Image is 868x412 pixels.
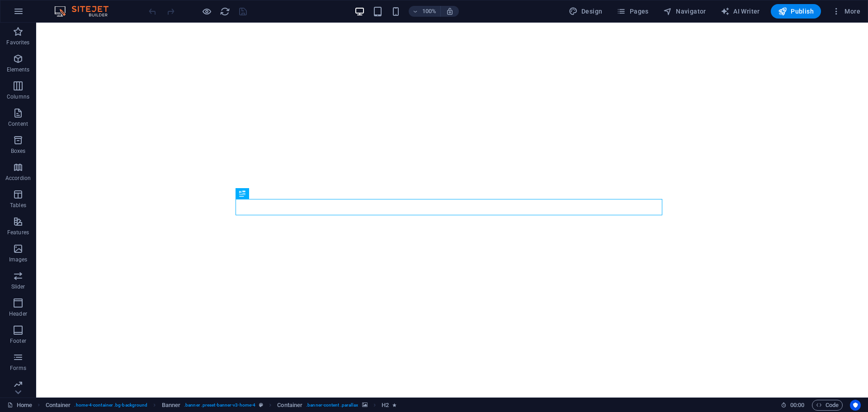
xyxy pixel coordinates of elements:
[11,283,25,290] p: Slider
[781,400,805,411] h6: Session time
[219,6,230,17] button: reload
[660,4,710,19] button: Navigator
[812,400,843,411] button: Code
[277,400,302,411] span: Click to select. Double-click to edit
[10,337,26,345] p: Footer
[11,147,26,155] p: Boxes
[422,6,437,17] h6: 100%
[6,39,29,46] p: Favorites
[220,6,230,17] i: Reload page
[5,175,31,182] p: Accordion
[362,403,368,407] i: This element contains a background
[717,4,764,19] button: AI Writer
[7,66,30,73] p: Elements
[409,6,441,17] button: 100%
[8,120,28,128] p: Content
[771,4,821,19] button: Publish
[259,403,263,407] i: This element is a customizable preset
[52,6,120,17] img: Editor Logo
[10,365,26,372] p: Forms
[778,7,814,16] span: Publish
[816,400,839,411] span: Code
[832,7,860,16] span: More
[306,400,358,411] span: . banner-content .parallax
[721,7,760,16] span: AI Writer
[446,7,454,15] i: On resize automatically adjust zoom level to fit chosen device.
[9,256,28,263] p: Images
[162,400,181,411] span: Click to select. Double-click to edit
[74,400,147,411] span: . home-4-container .bg-background
[184,400,255,411] span: . banner .preset-banner-v3-home-4
[7,400,32,411] a: Click to cancel selection. Double-click to open Pages
[663,7,706,16] span: Navigator
[569,7,603,16] span: Design
[613,4,652,19] button: Pages
[617,7,648,16] span: Pages
[565,4,606,19] div: Design (Ctrl+Alt+Y)
[7,229,29,236] p: Features
[828,4,864,19] button: More
[201,6,212,17] button: Click here to leave preview mode and continue editing
[392,403,396,407] i: Element contains an animation
[382,400,389,411] span: Click to select. Double-click to edit
[790,400,804,411] span: 00 00
[46,400,71,411] span: Click to select. Double-click to edit
[10,202,26,209] p: Tables
[9,310,27,317] p: Header
[850,400,861,411] button: Usercentrics
[565,4,606,19] button: Design
[7,93,29,100] p: Columns
[46,400,396,411] nav: breadcrumb
[797,402,798,408] span: :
